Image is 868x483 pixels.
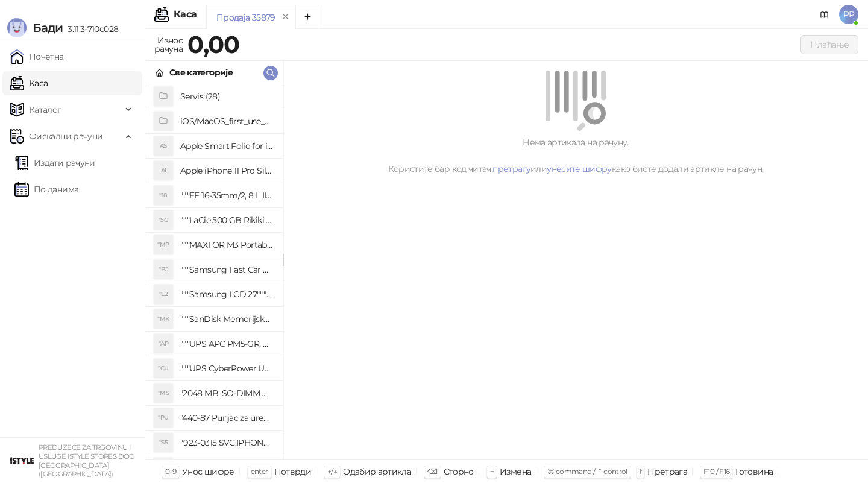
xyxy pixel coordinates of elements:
[174,10,197,19] div: Каса
[7,18,27,37] img: Logo
[492,163,530,174] a: претрагу
[180,161,273,180] h4: Apple iPhone 11 Pro Silicone Case - Black
[180,210,273,230] h4: """LaCie 500 GB Rikiki USB 3.0 / Ultra Compact & Resistant aluminum / USB 3.0 / 2.5"""""""
[180,384,273,403] h4: "2048 MB, SO-DIMM DDRII, 667 MHz, Napajanje 1,8 0,1 V, Latencija CL5"
[815,5,834,24] a: Документација
[10,449,34,473] img: 64x64-companyLogo-77b92cf4-9946-4f36-9751-bf7bb5fd2c7d.png
[154,359,173,378] div: "CU
[180,408,273,428] h4: "440-87 Punjac za uredjaje sa micro USB portom 4/1, Stand."
[278,12,294,22] button: remove
[647,464,687,479] div: Претрага
[180,186,273,205] h4: """EF 16-35mm/2, 8 L III USM"""
[29,124,102,148] span: Фискални рачуни
[39,443,135,478] small: PREDUZEĆE ZA TRGOVINU I USLUGE ISTYLE STORES DOO [GEOGRAPHIC_DATA] ([GEOGRAPHIC_DATA])
[180,235,273,254] h4: """MAXTOR M3 Portable 2TB 2.5"""" crni eksterni hard disk HX-M201TCB/GM"""
[703,467,729,476] span: F10 / F16
[154,136,173,156] div: AS
[295,5,319,29] button: Add tab
[169,66,233,79] div: Све категорије
[180,260,273,279] h4: """Samsung Fast Car Charge Adapter, brzi auto punja_, boja crna"""
[63,24,118,34] span: 3.11.3-710c028
[343,464,411,479] div: Одабир артикла
[29,98,61,122] span: Каталог
[154,285,173,304] div: "L2
[298,136,854,175] div: Нема артикала на рачуну. Користите бар код читач, или како бисте додали артикле на рачун.
[547,467,627,476] span: ⌘ command / ⌃ control
[180,309,273,329] h4: """SanDisk Memorijska kartica 256GB microSDXC sa SD adapterom SDSQXA1-256G-GN6MA - Extreme PLUS, ...
[154,210,173,230] div: "5G
[180,136,273,156] h4: Apple Smart Folio for iPad mini (A17 Pro) - Sage
[444,464,474,479] div: Сторно
[10,71,48,95] a: Каса
[180,334,273,353] h4: """UPS APC PM5-GR, Essential Surge Arrest,5 utic_nica"""
[735,464,773,479] div: Готовина
[180,112,273,131] h4: iOS/MacOS_first_use_assistance (4)
[14,177,78,201] a: По данима
[180,458,273,477] h4: "923-0448 SVC,IPHONE,TOURQUE DRIVER KIT .65KGF- CM Šrafciger "
[14,151,95,175] a: Издати рачуни
[154,433,173,452] div: "S5
[187,30,239,59] strong: 0,00
[152,33,185,57] div: Износ рачуна
[165,467,176,476] span: 0-9
[154,408,173,428] div: "PU
[180,433,273,452] h4: "923-0315 SVC,IPHONE 5/5S BATTERY REMOVAL TRAY Držač za iPhone sa kojim se otvara display
[10,45,64,69] a: Почетна
[180,359,273,378] h4: """UPS CyberPower UT650EG, 650VA/360W , line-int., s_uko, desktop"""
[274,464,312,479] div: Потврди
[154,458,173,477] div: "SD
[154,260,173,279] div: "FC
[180,285,273,304] h4: """Samsung LCD 27"""" C27F390FHUXEN"""
[800,35,858,54] button: Плаћање
[180,87,273,106] h4: Servis (28)
[547,163,612,174] a: унесите шифру
[839,5,858,24] span: PP
[216,11,275,24] div: Продаја 35879
[154,334,173,353] div: "AP
[154,235,173,254] div: "MP
[500,464,531,479] div: Измена
[490,467,494,476] span: +
[154,161,173,180] div: AI
[327,467,337,476] span: ↑/↓
[182,464,234,479] div: Унос шифре
[154,384,173,403] div: "MS
[145,84,283,459] div: grid
[33,21,63,35] span: Бади
[427,467,437,476] span: ⌫
[640,467,641,476] span: f
[154,186,173,205] div: "18
[154,309,173,329] div: "MK
[251,467,268,476] span: enter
